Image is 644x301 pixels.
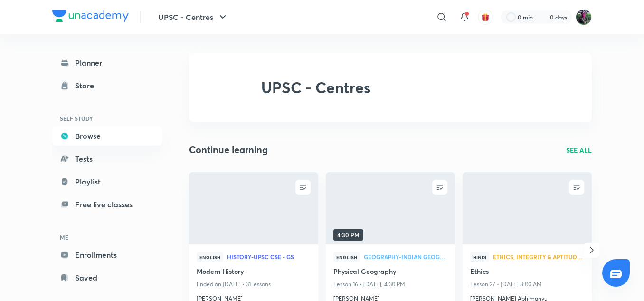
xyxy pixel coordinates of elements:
a: Playlist [52,172,162,191]
a: new-thumbnail [189,172,318,244]
button: avatar [478,10,493,25]
img: new-thumbnail [461,171,593,245]
a: Physical Geography [333,266,447,278]
h6: ME [52,229,162,245]
a: Company Logo [52,10,129,24]
h2: Continue learning [189,143,268,157]
a: Saved [52,268,162,287]
a: new-thumbnail [463,172,592,244]
span: Geography-Indian Geography [364,254,447,260]
a: Free live classes [52,195,162,214]
img: streak [539,12,548,22]
button: UPSC - Centres [152,8,234,27]
a: Ethics, Integrity & Aptitude-Ethics, Integrity & Aptitude [493,254,584,261]
a: Geography-Indian Geography [364,254,447,261]
div: Store [75,80,100,91]
img: Company Logo [52,10,129,22]
p: Lesson 27 • [DATE] 8:00 AM [470,278,584,291]
h6: SELF STUDY [52,110,162,126]
img: new-thumbnail [324,171,456,245]
img: new-thumbnail [188,171,319,245]
span: Hindi [470,252,489,262]
a: SEE ALL [566,145,592,155]
a: Tests [52,149,162,168]
span: English [197,252,223,262]
a: History-UPSC CSE - GS [227,254,311,261]
p: Ended on [DATE] • 31 lessons [197,278,311,291]
p: Lesson 16 • [DATE], 4:30 PM [333,278,447,291]
a: Ethics [470,266,584,278]
a: Store [52,76,162,95]
img: UPSC - Centres [212,72,242,103]
img: avatar [481,13,490,21]
h2: UPSC - Centres [261,78,370,97]
a: Browse [52,126,162,146]
a: Modern History [197,266,311,278]
span: History-UPSC CSE - GS [227,254,311,260]
span: Ethics, Integrity & Aptitude-Ethics, Integrity & Aptitude [493,254,584,260]
span: English [333,252,360,262]
a: new-thumbnail4:30 PM [326,172,455,244]
span: 4:30 PM [333,229,363,241]
a: Planner [52,53,162,72]
a: Enrollments [52,245,162,264]
img: Ravishekhar Kumar [576,9,592,25]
